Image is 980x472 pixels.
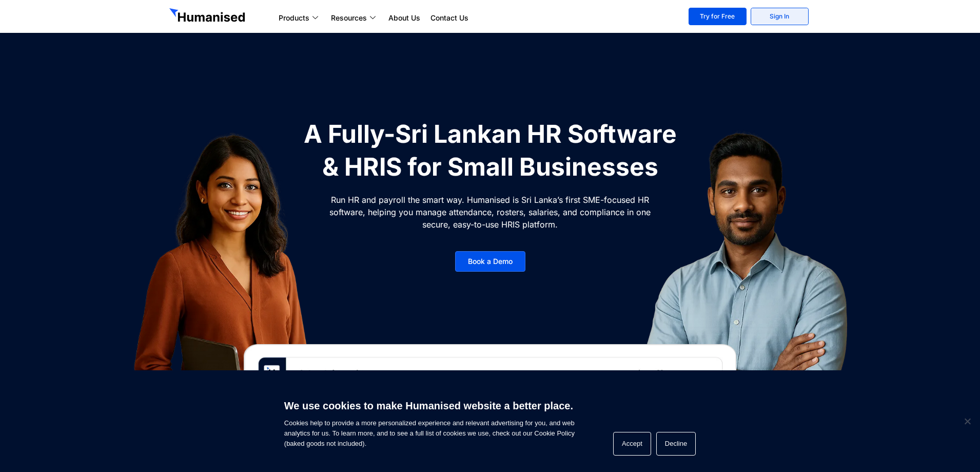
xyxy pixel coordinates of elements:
[169,8,247,25] img: GetHumanised Logo
[689,8,747,25] a: Try for Free
[383,12,425,24] a: About Us
[656,432,696,456] button: Decline
[455,251,525,272] a: Book a Demo
[613,432,651,456] button: Accept
[326,12,383,24] a: Resources
[751,8,809,25] a: Sign In
[425,12,474,24] a: Contact Us
[328,194,652,231] p: Run HR and payroll the smart way. Humanised is Sri Lanka’s first SME-focused HR software, helping...
[298,118,682,183] h1: A Fully-Sri Lankan HR Software & HRIS for Small Businesses
[962,416,972,426] span: Decline
[284,399,575,413] h6: We use cookies to make Humanised website a better place.
[468,258,513,265] span: Book a Demo
[284,393,575,449] span: Cookies help to provide a more personalized experience and relevant advertising for you, and web ...
[273,12,326,24] a: Products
